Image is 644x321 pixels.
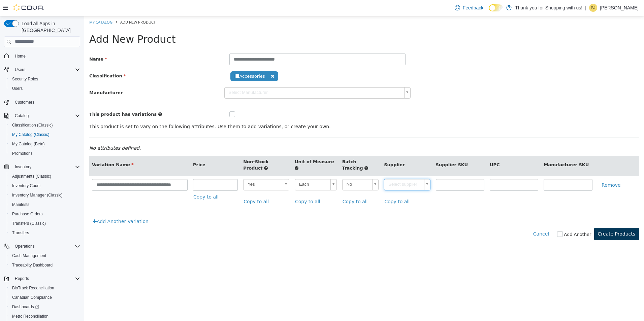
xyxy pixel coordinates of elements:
[9,172,80,180] span: Adjustments (Classic)
[452,1,486,14] a: Feedback
[12,98,80,106] span: Customers
[7,312,83,321] button: Metrc Reconciliation
[211,143,250,148] span: Unit of Measure
[5,3,28,8] a: My Catalog
[5,74,38,79] span: Manufacturer
[7,283,83,293] button: BioTrack Reconciliation
[109,175,138,187] a: Copy to all
[9,210,45,218] a: Purchase Orders
[9,131,52,139] a: My Catalog (Classic)
[12,183,41,188] span: Inventory Count
[489,4,503,11] input: Dark Mode
[12,285,54,291] span: BioTrack Reconciliation
[510,212,555,224] button: Create Products
[1,242,83,251] button: Operations
[9,229,32,237] a: Transfers
[13,4,44,11] img: Cova
[12,230,29,236] span: Transfers
[12,275,80,283] span: Reports
[12,141,45,147] span: My Catalog (Beta)
[7,74,83,84] button: Security Roles
[15,53,26,59] span: Home
[1,51,83,61] button: Home
[12,112,31,120] button: Catalog
[9,121,80,129] span: Classification (Classic)
[1,97,83,107] button: Customers
[9,182,43,190] a: Inventory Count
[146,55,194,65] span: Accessories
[9,293,55,301] a: Canadian Compliance
[9,131,80,139] span: My Catalog (Classic)
[258,163,286,174] span: No
[9,149,35,157] a: Promotions
[9,261,80,269] span: Traceabilty Dashboard
[12,192,63,198] span: Inventory Manager (Classic)
[159,143,184,155] span: Non-Stock Product
[7,190,83,200] button: Inventory Manager (Classic)
[9,252,49,260] a: Cash Management
[15,164,31,170] span: Inventory
[12,314,49,319] span: Metrc Reconciliation
[258,143,279,155] span: Batch Tracking
[9,293,80,301] span: Canadian Compliance
[8,146,50,151] span: Variation Name
[5,107,555,114] p: This product is set to vary on the following attributes. Use them to add variations, or create yo...
[5,40,23,45] span: Name
[9,312,80,320] span: Metrc Reconciliation
[9,121,56,129] a: Classification (Classic)
[480,215,507,222] label: Add Another
[15,67,25,72] span: Users
[9,140,47,148] a: My Catalog (Beta)
[9,219,49,227] a: Transfers (Classic)
[12,253,46,258] span: Cash Management
[9,75,41,83] a: Security Roles
[7,260,83,270] button: Traceabilty Dashboard
[449,212,469,224] button: Cancel
[9,75,80,83] span: Security Roles
[109,146,121,151] span: Price
[5,17,92,29] span: Add New Product
[211,163,244,174] span: Each
[406,146,416,151] span: UPC
[9,140,80,148] span: My Catalog (Beta)
[600,4,639,12] p: [PERSON_NAME]
[7,130,83,139] button: My Catalog (Classic)
[140,71,318,82] span: Select Manufacturer
[9,191,65,199] a: Inventory Manager (Classic)
[1,65,83,74] button: Users
[5,57,41,62] span: Classification
[7,149,83,158] button: Promotions
[300,163,346,174] a: Select supplier
[585,4,586,12] p: |
[7,219,83,228] button: Transfers (Classic)
[7,209,83,219] button: Purchase Orders
[258,163,295,174] a: No
[459,146,505,151] span: Manufacturer SKU
[12,163,80,171] span: Inventory
[7,251,83,260] button: Cash Management
[15,276,29,281] span: Reports
[7,293,83,302] button: Canadian Compliance
[7,172,83,181] button: Adjustments (Classic)
[12,122,53,128] span: Classification (Classic)
[12,262,53,268] span: Traceabilty Dashboard
[12,163,34,171] button: Inventory
[5,199,68,212] a: Add Another Variation
[12,52,80,60] span: Home
[515,4,582,12] p: Thank you for Shopping with us!
[9,303,42,311] a: Dashboards
[9,182,80,190] span: Inventory Count
[7,181,83,190] button: Inventory Count
[352,146,384,151] span: Supplier SKU
[300,163,337,174] span: Select supplier
[12,151,33,156] span: Promotions
[463,4,483,11] span: Feedback
[9,210,80,218] span: Purchase Orders
[9,172,54,180] a: Adjustments (Classic)
[300,146,320,151] span: Supplier
[9,252,80,260] span: Cash Management
[7,228,83,238] button: Transfers
[12,98,37,106] a: Customers
[514,163,540,175] a: Remove
[7,84,83,93] button: Users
